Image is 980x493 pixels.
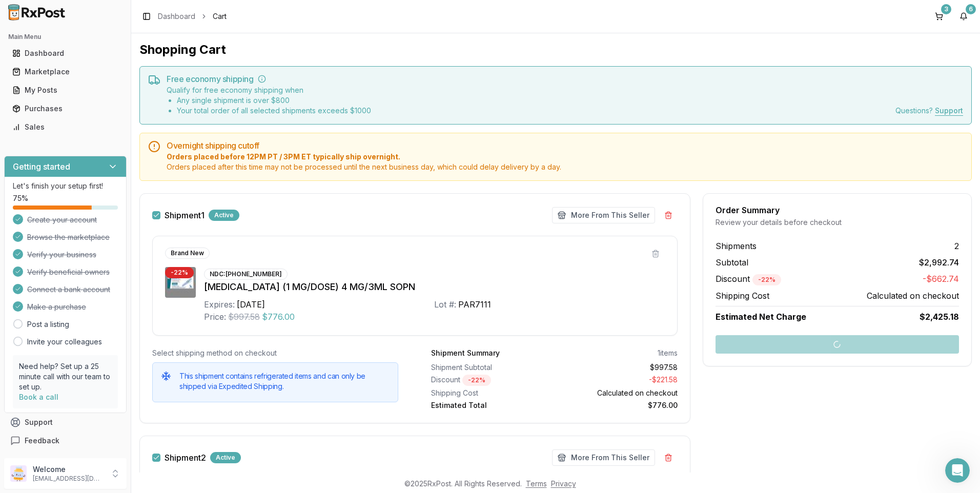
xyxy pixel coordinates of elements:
iframe: Intercom live chat [945,458,970,483]
span: Subtotal [716,256,748,269]
div: Purchases [12,104,118,114]
div: Select shipping method on checkout [152,348,398,358]
span: Shipping Cost [716,290,769,302]
span: Verify beneficial owners [27,267,110,277]
span: Orders placed before 12PM PT / 3PM ET typically ship overnight. [167,152,963,162]
div: - 22 % [165,267,194,278]
button: 3 [931,8,947,25]
p: Need help? Set up a 25 minute call with our team to set up. [19,361,112,392]
span: Create your account [27,215,97,225]
div: Questions? [895,106,963,116]
div: - 22 % [752,274,781,285]
span: 2 [954,240,959,252]
h5: Free economy shipping [167,75,963,83]
img: Ozempic (1 MG/DOSE) 4 MG/3ML SOPN [165,267,196,298]
div: Dashboard [12,48,118,58]
p: Welcome [33,464,104,475]
div: 1 items [658,348,678,358]
span: $776.00 [262,311,295,323]
span: Connect a bank account [27,284,110,295]
div: Brand New [165,248,210,259]
p: Let's finish your setup first! [13,181,118,191]
button: My Posts [4,82,127,98]
span: Calculated on checkout [867,290,959,302]
button: 6 [955,8,972,25]
a: Marketplace [8,63,122,81]
p: [EMAIL_ADDRESS][DOMAIN_NAME] [33,475,104,483]
span: Feedback [25,436,59,446]
a: Dashboard [8,44,122,63]
div: - 22 % [462,375,491,386]
img: User avatar [10,465,27,482]
div: Review your details before checkout [716,217,959,228]
span: -$662.74 [923,273,959,285]
div: Qualify for free economy shipping when [167,85,371,116]
a: Post a listing [27,319,69,330]
span: Discount [716,274,781,284]
a: Dashboard [158,11,195,22]
span: Orders placed after this time may not be processed until the next business day, which could delay... [167,162,963,172]
div: Active [209,210,239,221]
div: Price: [204,311,226,323]
span: $2,992.74 [919,256,959,269]
a: Purchases [8,99,122,118]
div: [DATE] [237,298,265,311]
div: - $221.58 [558,375,677,386]
div: Estimated Total [431,400,550,410]
span: Verify your business [27,250,96,260]
div: Expires: [204,298,235,311]
h1: Shopping Cart [139,42,972,58]
button: Dashboard [4,45,127,61]
span: Browse the marketplace [27,232,110,242]
div: Shipment Summary [431,348,500,358]
a: Invite your colleagues [27,337,102,347]
div: Discount [431,375,550,386]
img: RxPost Logo [4,4,70,20]
div: Shipping Cost [431,388,550,398]
li: Your total order of all selected shipments exceeds $ 1000 [177,106,371,116]
a: Book a call [19,393,58,401]
div: $997.58 [558,362,677,373]
div: Active [210,452,241,463]
span: $2,425.18 [920,311,959,323]
h3: Getting started [13,160,70,173]
span: $997.58 [228,311,260,323]
div: [MEDICAL_DATA] (1 MG/DOSE) 4 MG/3ML SOPN [204,280,665,294]
h5: Overnight shipping cutoff [167,141,963,150]
a: My Posts [8,81,122,99]
span: Estimated Net Charge [716,312,806,322]
div: Calculated on checkout [558,388,677,398]
div: $776.00 [558,400,677,410]
h2: Main Menu [8,33,122,41]
label: Shipment 1 [165,211,205,219]
button: Support [4,413,127,432]
nav: breadcrumb [158,11,227,22]
div: NDC: [PHONE_NUMBER] [204,269,288,280]
button: More From This Seller [552,449,655,466]
button: More From This Seller [552,207,655,223]
span: Shipments [716,240,757,252]
span: Make a purchase [27,302,86,312]
h5: This shipment contains refrigerated items and can only be shipped via Expedited Shipping. [179,371,390,392]
div: Shipment Subtotal [431,362,550,373]
div: 3 [941,4,951,14]
button: Feedback [4,432,127,450]
div: Order Summary [716,206,959,214]
li: Any single shipment is over $ 800 [177,95,371,106]
a: Privacy [551,479,576,488]
div: Sales [12,122,118,132]
a: Sales [8,118,122,136]
div: Lot #: [434,298,456,311]
button: Purchases [4,100,127,117]
button: Sales [4,119,127,135]
label: Shipment 2 [165,454,206,462]
span: Cart [213,11,227,22]
button: Marketplace [4,64,127,80]
div: 6 [966,4,976,14]
span: 75 % [13,193,28,203]
a: Terms [526,479,547,488]
div: Marketplace [12,67,118,77]
div: PAR7111 [458,298,491,311]
div: My Posts [12,85,118,95]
